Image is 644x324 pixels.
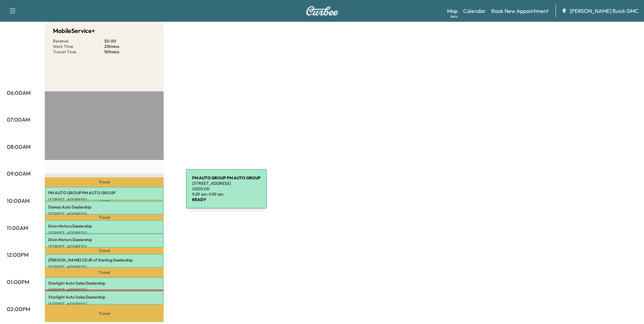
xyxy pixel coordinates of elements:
p: Travel [45,215,164,220]
p: 09:00AM [7,169,31,178]
p: [STREET_ADDRESS] [48,244,160,249]
p: 06:00AM [7,89,31,97]
p: Revenue [53,38,104,44]
p: 08:00AM [7,143,31,151]
p: Travel [45,305,164,322]
p: [STREET_ADDRESS] [48,264,160,270]
p: 109 mins [104,49,155,55]
p: [STREET_ADDRESS] [48,287,160,293]
img: Curbee Logo [306,6,338,16]
p: Travel [45,268,164,277]
p: Divin Motors Dealership [48,223,160,229]
a: Book New Appointment [491,7,549,15]
p: Divin Motors Dealership [48,237,160,242]
p: Starlight Auto Sales Dealership [48,281,160,286]
p: [STREET_ADDRESS] [48,230,160,236]
p: 01:00PM [7,278,29,286]
p: [STREET_ADDRESS] [48,197,160,202]
span: [PERSON_NAME] Buick GMC [570,7,639,15]
p: Transit Time [53,49,104,55]
p: Damas Auto Dealership [48,204,160,210]
a: MapBeta [447,7,458,15]
p: 02:00PM [7,305,30,313]
p: 10:00AM [7,197,30,205]
a: Calendar [463,7,486,15]
p: Work Time [53,44,104,49]
p: [PERSON_NAME] CDJR of Sterling Dealership [48,257,160,263]
div: Beta [450,14,458,19]
p: 12:00PM [7,251,29,259]
p: [STREET_ADDRESS] [48,211,160,217]
h5: MobileService+ [53,26,95,36]
p: 07:00AM [7,115,30,124]
p: Travel [45,248,164,254]
p: [STREET_ADDRESS] [48,301,160,307]
p: Starlight Auto Sales Dealership [48,294,160,300]
p: $ 0.00 [104,38,155,44]
p: PM AUTO GROUP PM AUTO GROUP [48,190,160,196]
p: Travel [45,177,164,187]
p: 210 mins [104,44,155,49]
p: 11:00AM [7,224,28,232]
